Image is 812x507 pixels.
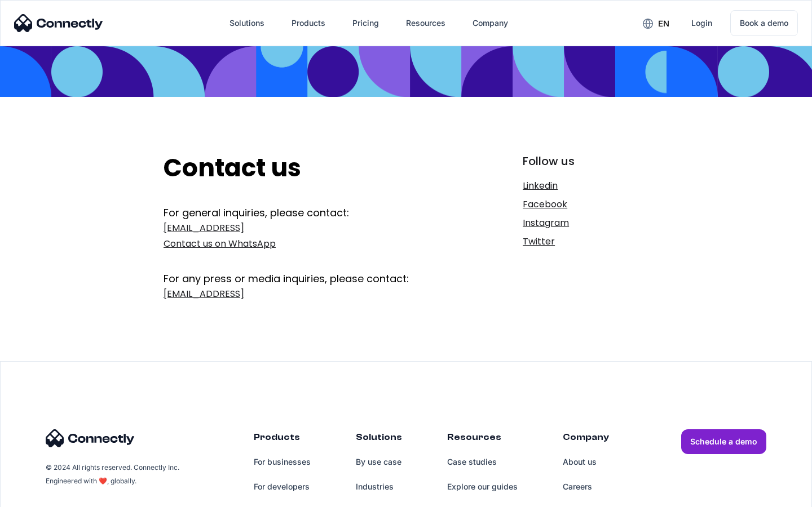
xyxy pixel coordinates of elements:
aside: Language selected: English [11,487,68,503]
a: By use case [356,450,402,474]
div: Follow us [523,153,648,169]
ul: Language list [23,487,68,503]
a: Industries [356,474,402,499]
div: Solutions [356,429,402,450]
div: For any press or media inquiries, please contact: [164,255,449,286]
div: Pricing [352,15,379,31]
div: Products [254,429,311,450]
a: Twitter [523,234,648,250]
a: Facebook [523,197,648,212]
div: Resources [447,429,518,450]
a: Linkedin [523,178,648,194]
div: Login [691,15,712,31]
div: Products [292,15,325,31]
a: Explore our guides [447,474,518,499]
a: Pricing [343,10,388,37]
a: Login [682,10,721,37]
a: Schedule a demo [681,429,766,454]
div: Company [563,429,609,450]
a: Book a demo [730,10,798,36]
div: For general inquiries, please contact: [164,206,449,220]
a: Case studies [447,450,518,474]
a: [EMAIL_ADDRESS] [164,286,449,302]
img: Connectly Logo [14,14,103,32]
a: For businesses [254,450,311,474]
h2: Contact us [164,153,449,183]
a: For developers [254,474,311,499]
a: Careers [563,474,609,499]
img: Connectly Logo [46,429,135,447]
div: Resources [406,15,445,31]
a: About us [563,450,609,474]
div: Company [473,15,508,31]
a: [EMAIL_ADDRESS]Contact us on WhatsApp [164,220,449,252]
a: Instagram [523,215,648,231]
div: © 2024 All rights reserved. Connectly Inc. Engineered with ❤️, globally. [46,461,181,488]
div: Solutions [230,15,264,31]
div: en [658,16,669,32]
